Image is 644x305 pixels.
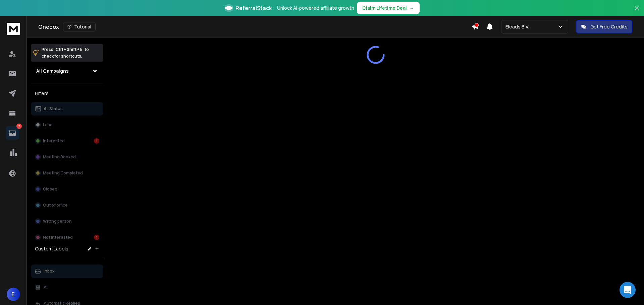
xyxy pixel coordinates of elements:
h1: All Campaigns [36,68,69,74]
button: E [7,288,20,301]
p: Press to check for shortcuts. [42,46,89,60]
p: 2 [16,124,22,129]
span: Ctrl + Shift + k [55,46,83,53]
button: Tutorial [63,22,96,31]
h3: Custom Labels [35,245,68,252]
button: All Campaigns [31,64,103,78]
div: Onebox [38,22,472,31]
h3: Filters [31,89,103,98]
div: Open Intercom Messenger [620,282,636,298]
button: Close banner [633,4,641,20]
p: Eleads B.V. [505,23,532,30]
span: → [410,5,414,11]
button: Get Free Credits [576,20,632,33]
button: Claim Lifetime Deal→ [357,2,420,14]
p: Get Free Credits [590,23,628,30]
p: Unlock AI-powered affiliate growth [277,5,354,11]
span: ReferralStack [235,4,272,12]
a: 2 [6,126,19,140]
